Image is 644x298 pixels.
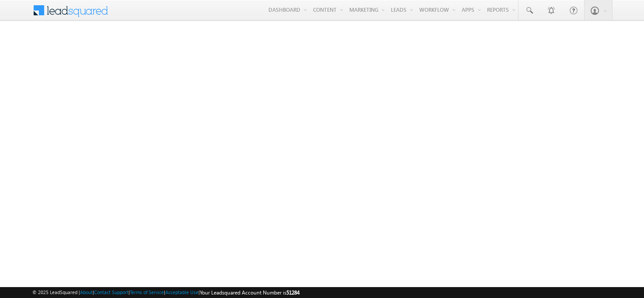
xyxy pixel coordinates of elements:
[286,289,299,296] span: 51284
[165,289,198,295] a: Acceptable Use
[130,289,164,295] a: Terms of Service
[94,289,129,295] a: Contact Support
[80,289,93,295] a: About
[200,289,299,296] span: Your Leadsquared Account Number is
[32,288,299,297] span: © 2025 LeadSquared | | | | |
